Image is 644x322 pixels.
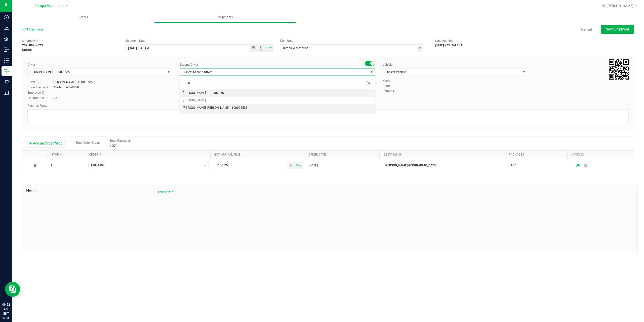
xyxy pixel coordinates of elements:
[12,12,154,23] a: Orders
[27,62,35,67] label: Driver
[22,39,118,43] span: Shipment #
[53,96,61,100] div: [DATE]
[601,25,634,34] button: Save Shipment
[383,62,392,67] label: Vehicle
[22,48,32,52] strong: Created
[4,36,9,41] inline-svg: Grow
[26,188,173,194] span: Notes
[308,153,326,156] a: Order date
[383,68,521,76] span: Select Vehicle
[4,47,9,52] inline-svg: Inbound
[52,153,62,156] a: Stop #
[609,59,629,80] img: Scan me!
[110,139,131,142] span: Total Packages
[22,44,43,47] strong: 20250925-023
[125,39,145,43] label: Shipment Date
[27,104,47,108] span: Planned Route
[166,68,172,76] span: select
[567,151,630,159] th: Actions
[294,162,303,169] span: select
[183,97,206,104] span: [PERSON_NAME]
[35,4,65,8] span: Tampa Warehouse
[369,68,375,76] span: select
[110,144,116,148] strong: 107
[2,302,10,316] p: 09:22 AM EDT
[264,44,273,52] span: Set Current date
[417,45,423,52] span: select
[384,153,403,156] a: Destination
[383,84,398,88] label: Plate
[4,15,9,20] inline-svg: Dashboard
[295,162,303,169] span: Set Current date
[180,68,369,76] span: Select Second Driver
[609,59,629,80] qrcode: 20250925-023
[180,62,198,67] label: Second Driver
[287,162,295,169] span: select
[435,44,462,47] strong: [DATE] 9:22 AM EDT
[4,80,9,85] inline-svg: Retail
[22,28,43,31] a: All Shipments
[383,89,398,93] label: Permit #
[89,153,101,156] a: Order #
[521,68,527,76] span: select
[154,12,296,23] a: Shipments
[91,164,105,167] span: 12001893
[249,46,258,50] span: Open the date view
[280,39,295,43] label: Distributor
[183,105,248,111] span: [PERSON_NAME] [PERSON_NAME] - 100005535
[280,45,413,52] input: Select
[76,141,100,145] span: Total Order/Stops
[53,80,94,84] div: [PERSON_NAME] - 100003927
[53,85,79,90] div: N524-405-96-404-0
[27,96,53,100] label: Expiration date
[51,163,52,168] span: 1
[27,80,53,84] label: Driver
[211,15,240,20] span: Shipments
[511,163,516,168] span: 107
[4,58,9,63] inline-svg: Inventory
[4,90,9,95] inline-svg: Reports
[606,27,629,31] span: Save Shipment
[4,69,9,74] inline-svg: Outbound
[5,282,20,297] iframe: Resource center
[183,90,224,96] span: [PERSON_NAME] - 100007866
[4,25,9,30] inline-svg: Analytics
[26,139,66,148] button: Add an Order/Stop
[2,316,10,320] p: 09/25
[256,46,265,50] span: Open the time view
[509,153,524,156] a: Packages
[309,163,318,168] span: [DATE]
[202,162,208,169] span: select
[383,78,398,83] label: Make
[602,4,634,8] span: Hi, [PERSON_NAME]!
[385,163,505,168] p: [PERSON_NAME][GEOGRAPHIC_DATA]
[435,39,453,43] label: Last Modified
[27,85,53,90] label: Driver license #
[27,90,53,95] label: Employee ID
[30,70,71,74] span: [PERSON_NAME] - 100003927
[214,153,240,156] a: Est. arrival time
[72,15,95,20] span: Orders
[581,27,592,32] a: Cancel
[157,190,173,194] button: New Note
